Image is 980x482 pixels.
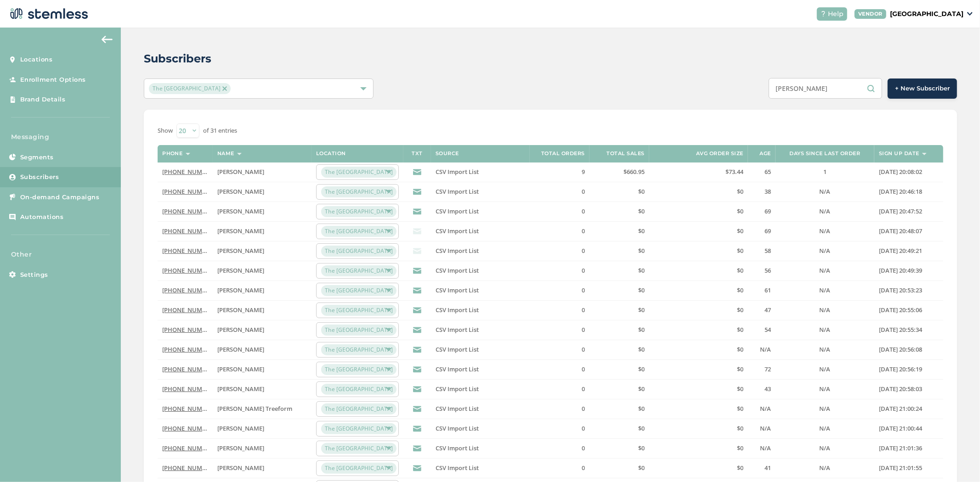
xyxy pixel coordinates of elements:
[162,227,215,235] a: [PHONE_NUMBER]
[654,444,743,452] label: $0
[737,247,743,255] span: $0
[780,326,870,334] label: N/A
[436,345,479,353] span: CSV Import List
[594,405,645,413] label: $0
[436,207,479,215] span: CSV Import List
[436,365,479,373] span: CSV Import List
[879,425,939,432] label: 2025-10-01 21:00:44
[217,365,307,373] label: GEORGE LORI
[879,345,922,353] span: [DATE] 20:56:08
[162,306,208,314] label: (907) 748-5971
[541,151,585,157] label: Total orders
[534,346,585,353] label: 0
[879,365,922,373] span: [DATE] 20:56:19
[321,344,397,355] span: The [GEOGRAPHIC_DATA]
[594,385,645,393] label: $0
[765,187,771,196] span: 38
[436,444,525,452] label: CSV Import List
[20,95,66,104] span: Brand Details
[162,207,208,215] label: (907) 230-6914
[321,325,397,336] span: The [GEOGRAPHIC_DATA]
[162,286,215,294] a: [PHONE_NUMBER]
[217,286,307,294] label: LORILEA SPAULDING
[780,385,870,393] label: N/A
[217,247,264,255] span: [PERSON_NAME]
[765,247,771,255] span: 58
[765,306,771,314] span: 47
[780,464,870,472] label: N/A
[436,266,479,275] span: CSV Import List
[534,326,585,334] label: 0
[753,365,771,373] label: 72
[638,365,645,373] span: $0
[217,425,307,432] label: Gloria Prince
[534,385,585,393] label: 0
[534,168,585,176] label: 9
[638,266,645,275] span: $0
[879,365,939,373] label: 2025-10-01 20:56:19
[436,425,525,432] label: CSV Import List
[765,286,771,294] span: 61
[760,345,771,353] span: N/A
[828,9,844,19] span: Help
[217,207,264,215] span: [PERSON_NAME]
[582,286,585,294] span: 0
[654,168,743,176] label: $73.44
[321,305,397,316] span: The [GEOGRAPHIC_DATA]
[217,326,307,334] label: MARK GLORIA
[20,193,100,202] span: On-demand Campaigns
[321,226,397,237] span: The [GEOGRAPHIC_DATA]
[321,285,397,296] span: The [GEOGRAPHIC_DATA]
[222,86,227,91] img: icon-close-accent-8a337256.svg
[780,168,870,176] label: 1
[753,267,771,275] label: 56
[879,188,939,196] label: 2025-10-01 20:46:18
[436,187,479,196] span: CSV Import List
[879,306,939,314] label: 2025-10-01 20:55:06
[819,365,830,373] span: N/A
[217,325,264,334] span: [PERSON_NAME]
[753,227,771,235] label: 69
[436,267,525,275] label: CSV Import List
[162,207,215,215] a: [PHONE_NUMBER]
[436,405,525,413] label: CSV Import List
[638,247,645,255] span: $0
[819,345,830,353] span: N/A
[594,365,645,373] label: $0
[534,425,585,432] label: 0
[162,188,208,196] label: (907) 244-1160
[879,207,922,215] span: [DATE] 20:47:52
[534,444,585,452] label: 0
[436,188,525,196] label: CSV Import List
[967,12,973,16] img: icon_down-arrow-small-66adaf34.svg
[534,464,585,472] label: 0
[162,365,215,373] a: [PHONE_NUMBER]
[879,286,939,294] label: 2025-10-01 20:53:23
[769,78,882,99] input: Search
[765,266,771,275] span: 56
[594,247,645,255] label: $0
[594,267,645,275] label: $0
[753,188,771,196] label: 38
[20,55,53,64] span: Locations
[162,444,215,452] a: [PHONE_NUMBER]
[606,151,645,157] label: Total sales
[436,168,479,176] span: CSV Import List
[217,151,234,157] label: Name
[582,266,585,275] span: 0
[638,207,645,215] span: $0
[582,168,585,176] span: 9
[217,306,264,314] span: [PERSON_NAME]
[534,267,585,275] label: 0
[895,84,950,93] span: + New Subscriber
[879,207,939,215] label: 2025-10-01 20:47:52
[436,151,459,157] label: Source
[819,286,830,294] span: N/A
[765,227,771,235] span: 69
[737,365,743,373] span: $0
[217,385,307,393] label: LORINA ALAILEFALEULA
[654,346,743,353] label: $0
[879,464,939,472] label: 2025-10-01 21:01:55
[162,306,215,314] a: [PHONE_NUMBER]
[737,227,743,235] span: $0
